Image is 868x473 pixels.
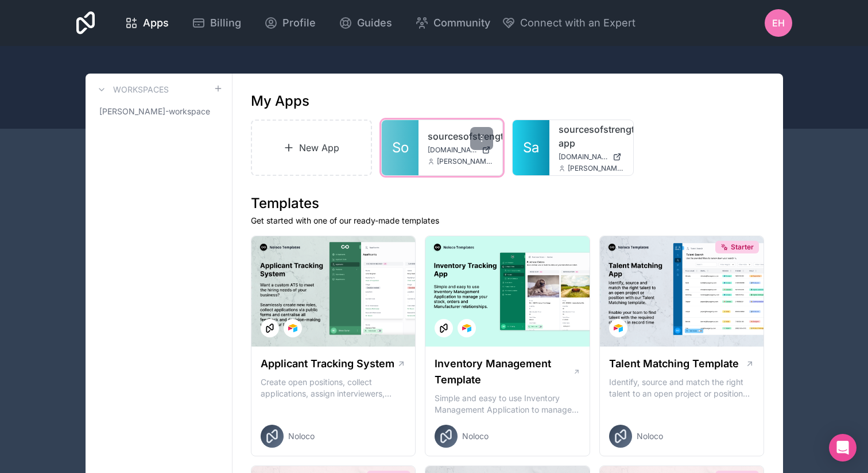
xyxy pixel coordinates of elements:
[330,10,401,36] a: Guides
[435,393,580,416] p: Simple and easy to use Inventory Management Application to manage your stock, orders and Manufact...
[288,324,297,333] img: Airtable Logo
[183,10,250,36] a: Billing
[614,324,623,333] img: Airtable Logo
[406,10,499,36] a: Community
[428,129,493,143] a: sourcesofstrength
[261,356,394,372] h1: Applicant Tracking System
[113,84,169,95] h3: Workspaces
[282,15,316,31] span: Profile
[251,215,765,226] p: Get started with one of our ready-made templates
[99,106,210,117] span: [PERSON_NAME]-workspace
[435,356,572,388] h1: Inventory Management Template
[568,164,624,173] span: [PERSON_NAME][EMAIL_ADDRESS][DOMAIN_NAME]
[637,430,663,442] span: Noloco
[143,15,169,31] span: Apps
[251,120,373,176] a: New App
[462,430,489,442] span: Noloco
[392,139,409,157] span: So
[428,145,477,155] span: [DOMAIN_NAME]
[428,145,493,155] a: [DOMAIN_NAME]
[523,139,539,157] span: Sa
[462,324,471,333] img: Airtable Logo
[95,83,169,97] a: Workspaces
[772,16,785,30] span: EH
[95,101,223,122] a: [PERSON_NAME]-workspace
[357,15,392,31] span: Guides
[520,15,635,31] span: Connect with an Expert
[288,430,315,442] span: Noloco
[559,152,624,161] a: [DOMAIN_NAME]
[502,15,635,31] button: Connect with an Expert
[829,434,857,462] div: Open Intercom Messenger
[382,120,418,175] a: So
[433,15,490,31] span: Community
[261,376,406,399] p: Create open positions, collect applications, assign interviewers, centralise candidate feedback a...
[609,376,755,399] p: Identify, source and match the right talent to an open project or position with our Talent Matchi...
[513,120,549,175] a: Sa
[559,122,624,150] a: sourcesofstrength-app
[251,194,765,213] h1: Templates
[251,92,309,110] h1: My Apps
[255,10,325,36] a: Profile
[609,356,739,372] h1: Talent Matching Template
[115,10,178,36] a: Apps
[731,243,754,252] span: Starter
[437,157,493,166] span: [PERSON_NAME][EMAIL_ADDRESS][DOMAIN_NAME]
[210,15,241,31] span: Billing
[559,152,608,161] span: [DOMAIN_NAME]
